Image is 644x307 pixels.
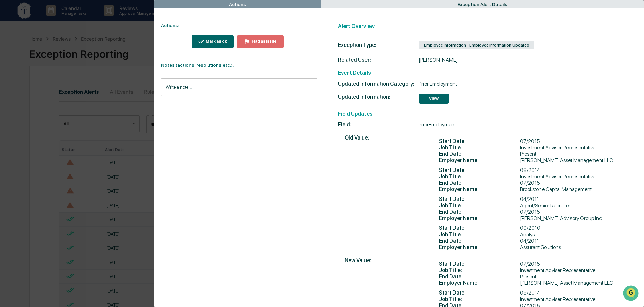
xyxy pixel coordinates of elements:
span: End Date : [439,180,520,186]
div: 07/2015 [439,260,613,267]
img: 1746055101610-c473b297-6a78-478c-a979-82029cc54cd1 [7,52,19,64]
span: Start Date : [439,196,520,202]
span: New Value: [345,221,426,228]
div: 07/2015 [439,138,613,144]
span: Pylon [67,167,82,172]
span: Job Title : [439,144,520,151]
button: Flag as issue [237,35,284,48]
div: 04/2011 [439,238,561,244]
iframe: Open customer support [622,285,641,303]
div: Agent/Senior Recruiter [439,202,603,209]
span: Attestations [56,138,84,145]
div: Investment Adviser Representative [439,267,613,273]
button: Mark as ok [192,35,234,48]
h2: Event Details [338,70,634,76]
div: Investment Adviser Representative [439,173,595,180]
span: [DATE] [60,110,74,115]
span: Updated Information Category: [338,81,419,87]
span: Job Title : [439,267,520,273]
span: New Value: [345,257,426,264]
div: 07/2015 [439,209,603,215]
span: Job Title : [439,231,520,238]
div: 🖐️ [7,139,12,144]
span: Data Lookup [13,151,42,157]
span: New Value: [345,192,426,199]
img: Tammy Steffen [7,85,18,96]
h2: Field Updates [338,111,634,117]
div: 09/2010 [439,225,561,231]
span: New Value: [345,163,426,170]
button: VIEW [419,94,449,104]
div: [PERSON_NAME] Asset Management LLC [439,280,613,286]
div: 04/2011 [439,196,603,202]
a: 🔎Data Lookup [4,148,45,160]
span: Start Date : [439,167,520,173]
p: How can we help? [7,14,123,25]
div: Analyst [439,231,561,238]
strong: Actions: [161,23,179,28]
div: Employee Information - Employee Information Updated [419,41,534,49]
button: Start new chat [115,54,123,62]
div: PriorEmployment [338,121,634,128]
div: Past conversations [7,75,45,80]
a: Powered byPylon [48,167,82,172]
a: 🗄️Attestations [46,135,86,147]
button: See all [105,73,123,82]
span: • [56,110,58,115]
div: Assurant Solutions [439,244,561,250]
span: Start Date : [439,225,520,231]
span: Employer Name : [439,280,520,286]
span: Job Title : [439,202,520,209]
span: Employer Name : [439,157,520,163]
span: Related User: [338,57,419,63]
div: Exception Alert Details [457,2,507,7]
div: 08/2014 [439,167,595,173]
div: Mark as ok [204,39,227,44]
span: [PERSON_NAME] [21,92,55,97]
div: [PERSON_NAME] Advisory Group Inc. [439,215,603,221]
span: End Date : [439,151,520,157]
div: Start new chat [30,52,111,58]
span: Field: [338,121,419,128]
span: Start Date : [439,260,520,267]
div: Brookstone Capital Management [439,186,595,192]
div: Actions [229,2,246,7]
span: [PERSON_NAME] [21,110,55,115]
span: Start Date : [439,138,520,144]
span: End Date : [439,238,520,244]
span: • [56,92,58,97]
div: We're available if you need us! [30,58,93,64]
div: Present [439,273,613,280]
span: Preclearance [13,138,43,145]
a: 🖐️Preclearance [4,135,46,147]
span: Updated Information: [338,94,419,100]
span: Job Title : [439,173,520,180]
div: [PERSON_NAME] Asset Management LLC [439,157,613,163]
span: End Date : [439,273,520,280]
div: Investment Adviser Representative [439,296,595,302]
span: Employer Name : [439,186,520,192]
img: Tammy Steffen [7,103,18,114]
span: Job Title : [439,296,520,302]
div: Exception Type: [338,42,419,48]
div: Flag as issue [250,39,277,44]
span: Start Date : [439,289,520,296]
span: Old Value: [345,134,426,141]
img: 8933085812038_c878075ebb4cc5468115_72.jpg [14,52,26,64]
div: 08/2014 [439,289,595,296]
span: [DATE] [60,92,74,97]
span: Employer Name : [439,215,520,221]
span: Employer Name : [439,244,520,250]
div: Present [439,151,613,157]
div: 07/2015 [439,180,595,186]
span: New Value: [345,286,426,293]
h2: Alert Overview [338,23,634,29]
div: Investment Adviser Representative [439,144,613,151]
div: 🗄️ [49,139,54,144]
span: End Date : [439,209,520,215]
div: 🔎 [7,151,12,157]
strong: Notes (actions, resolutions etc.): [161,62,234,68]
div: Prior Employment [338,81,634,87]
